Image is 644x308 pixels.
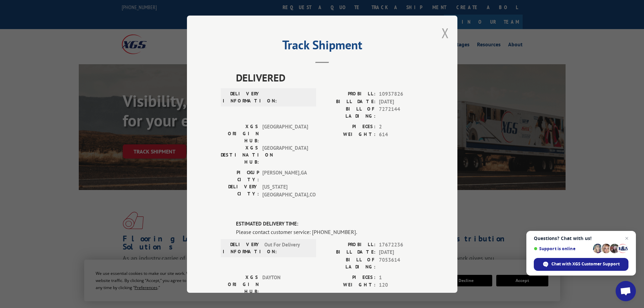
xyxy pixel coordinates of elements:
[223,241,261,255] label: DELIVERY INFORMATION:
[322,281,376,289] label: WEIGHT:
[221,169,259,183] label: PICKUP CITY:
[262,144,308,166] span: [GEOGRAPHIC_DATA]
[379,90,424,98] span: 10937826
[322,248,376,256] label: BILL DATE:
[379,256,424,270] span: 7053614
[379,281,424,289] span: 120
[534,246,591,251] span: Support is online
[223,90,261,104] label: DELIVERY INFORMATION:
[262,123,308,144] span: [GEOGRAPHIC_DATA]
[379,248,424,256] span: [DATE]
[379,98,424,105] span: [DATE]
[262,169,308,183] span: [PERSON_NAME] , GA
[236,70,424,85] span: DELIVERED
[221,144,259,166] label: XGS DESTINATION HUB:
[551,261,620,267] span: Chat with XGS Customer Support
[442,24,449,42] button: Close modal
[322,256,376,270] label: BILL OF LADING:
[322,131,376,138] label: WEIGHT:
[322,90,376,98] label: PROBILL:
[221,40,424,53] h2: Track Shipment
[379,105,424,120] span: 7272144
[221,123,259,144] label: XGS ORIGIN HUB:
[616,281,636,301] div: Open chat
[264,241,310,255] span: Out For Delivery
[236,228,424,236] div: Please contact customer service: [PHONE_NUMBER].
[534,236,628,241] span: Questions? Chat with us!
[322,123,376,131] label: PIECES:
[322,98,376,105] label: BILL DATE:
[379,131,424,138] span: 614
[379,123,424,131] span: 2
[534,258,628,271] div: Chat with XGS Customer Support
[623,234,631,242] span: Close chat
[221,183,259,198] label: DELIVERY CITY:
[262,183,308,198] span: [US_STATE][GEOGRAPHIC_DATA] , CO
[379,274,424,281] span: 1
[379,241,424,248] span: 17672236
[322,274,376,281] label: PIECES:
[236,220,424,228] label: ESTIMATED DELIVERY TIME:
[322,241,376,248] label: PROBILL:
[221,274,259,295] label: XGS ORIGIN HUB:
[322,105,376,120] label: BILL OF LADING:
[262,274,308,295] span: DAYTON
